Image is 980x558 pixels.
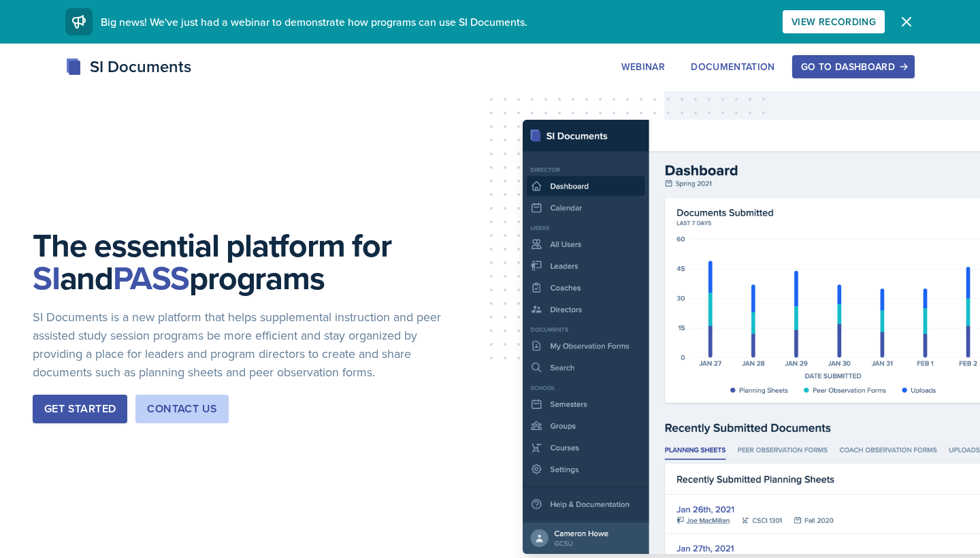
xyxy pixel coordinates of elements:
[33,395,127,423] button: Get Started
[612,55,674,78] button: Webinar
[792,55,915,78] button: Go to Dashboard
[135,395,229,423] button: Contact Us
[621,61,665,72] div: Webinar
[682,55,784,78] button: Documentation
[44,401,116,417] div: Get Started
[65,54,191,79] div: SI Documents
[691,61,775,72] div: Documentation
[147,401,217,417] div: Contact Us
[101,14,527,29] span: Big news! We've just had a webinar to demonstrate how programs can use SI Documents.
[791,16,876,27] div: View Recording
[783,10,885,33] button: View Recording
[801,61,906,72] div: Go to Dashboard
